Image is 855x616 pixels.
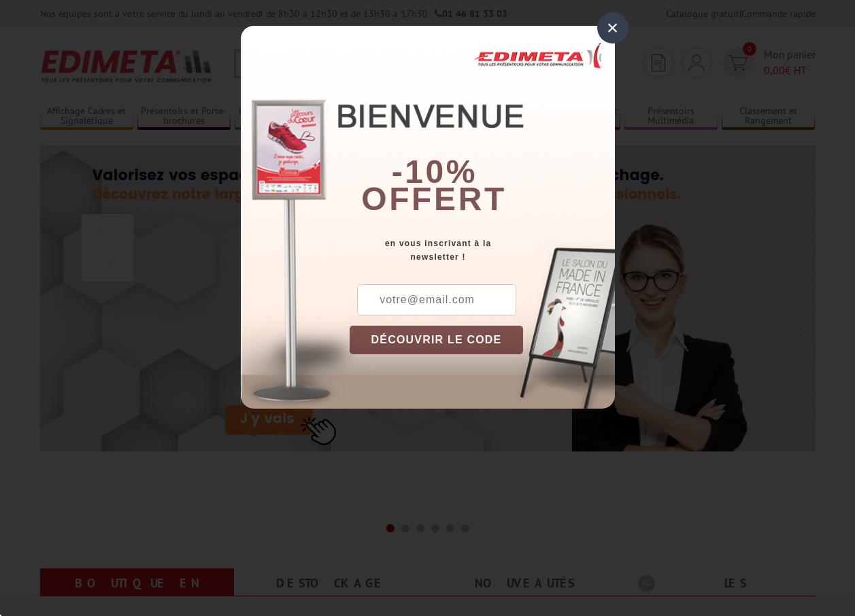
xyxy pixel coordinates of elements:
div: en vous inscrivant à la newsletter ! [350,237,615,264]
button: DÉCOUVRIR LE CODE [350,326,524,354]
input: votre@email.com [357,284,516,315]
div: × [597,12,628,44]
b: -10% [392,154,477,190]
font: offert [361,181,507,217]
